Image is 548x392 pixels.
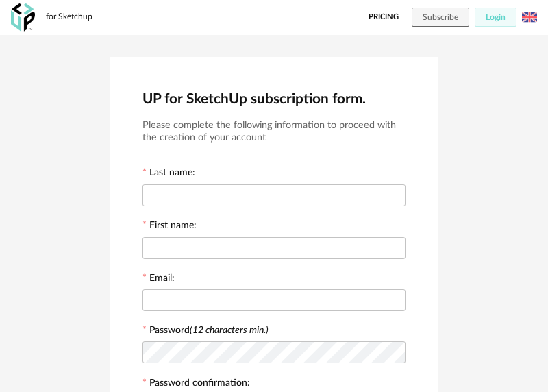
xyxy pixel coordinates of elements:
[11,3,35,32] img: OXP
[423,13,458,21] span: Subscribe
[486,13,506,21] span: Login
[190,326,269,335] i: (12 characters min.)
[142,221,197,233] label: First name:
[142,378,250,391] label: Password confirmation:
[46,12,92,23] div: for Sketchup
[142,90,406,108] h2: UP for SketchUp subscription form.
[522,10,537,25] img: us
[475,8,516,27] button: Login
[142,273,175,286] label: Email:
[142,119,406,145] h3: Please complete the following information to proceed with the creation of your account
[412,8,469,27] button: Subscribe
[369,8,399,27] a: Pricing
[142,168,195,180] label: Last name:
[149,326,269,335] label: Password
